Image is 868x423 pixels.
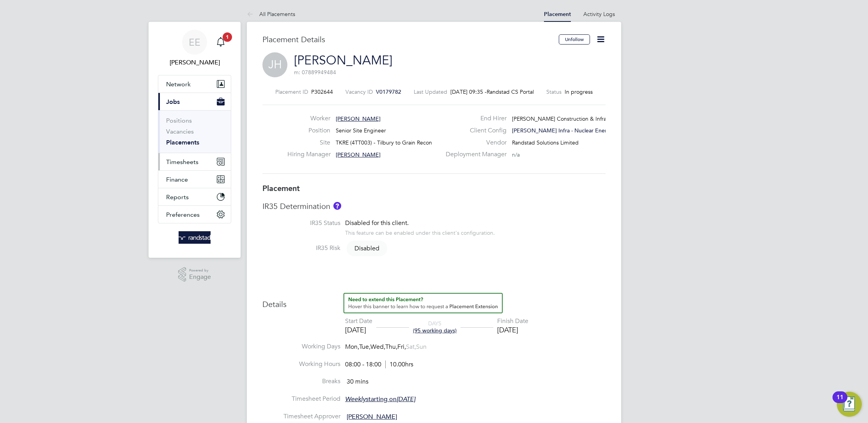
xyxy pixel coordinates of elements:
[450,88,487,95] span: [DATE] 09:35 -
[287,114,330,123] label: Worker
[345,317,372,325] div: Start Date
[413,327,457,334] span: (95 working days)
[179,231,211,244] img: randstad-logo-retina.png
[166,211,200,218] span: Preferences
[441,139,507,147] label: Vendor
[347,413,397,421] span: [PERSON_NAME]
[158,75,231,93] button: Network
[158,171,231,188] button: Finance
[178,267,211,282] a: Powered byEngage
[287,127,330,135] label: Position
[262,201,606,211] h3: IR35 Determination
[158,188,231,205] button: Reports
[385,361,413,368] span: 10.00hrs
[345,219,409,227] span: Disabled for this client.
[166,98,180,105] span: Jobs
[262,184,300,193] b: Placement
[158,58,231,67] span: Elliott Ebanks
[512,115,616,122] span: [PERSON_NAME] Construction & Infrast…
[359,343,370,351] span: Tue,
[336,115,381,122] span: [PERSON_NAME]
[166,128,194,135] a: Vacancies
[546,88,562,95] label: Status
[189,274,211,280] span: Engage
[376,88,401,95] span: V0179782
[512,151,520,158] span: n/a
[223,32,232,42] span: 1
[158,153,231,170] button: Timesheets
[294,69,336,76] span: m: 07889949484
[158,231,231,244] a: Go to home page
[345,227,495,236] div: This feature can be enabled under this client's configuration.
[497,325,528,334] div: [DATE]
[385,343,397,351] span: Thu,
[213,30,229,55] a: 1
[262,52,287,77] span: JH
[262,412,340,421] label: Timesheet Approver
[487,88,534,95] span: Randstad CS Portal
[166,139,199,146] a: Placements
[275,88,308,95] label: Placement ID
[262,34,553,45] h3: Placement Details
[158,93,231,110] button: Jobs
[512,139,579,146] span: Randstad Solutions Limited
[345,361,413,369] div: 08:00 - 18:00
[512,127,616,134] span: [PERSON_NAME] Infra - Nuclear Energ…
[414,88,447,95] label: Last Updated
[166,117,192,124] a: Positions
[837,392,862,417] button: Open Resource Center, 11 new notifications
[149,22,241,258] nav: Main navigation
[336,139,432,146] span: TKRE (4TT003) - Tilbury to Grain Recon
[370,343,385,351] span: Wed,
[311,88,333,95] span: P302644
[247,11,295,18] a: All Placements
[345,395,366,403] em: Weekly
[559,34,590,45] button: Unfollow
[262,219,340,227] label: IR35 Status
[189,37,200,47] span: EE
[166,158,198,166] span: Timesheets
[397,343,406,351] span: Fri,
[158,110,231,153] div: Jobs
[565,88,593,95] span: In progress
[262,244,340,252] label: IR35 Risk
[262,360,340,368] label: Working Hours
[397,395,415,403] em: [DATE]
[333,202,341,210] button: About IR35
[409,320,461,334] div: DAYS
[336,127,386,134] span: Senior Site Engineer
[347,378,368,386] span: 30 mins
[544,11,571,18] a: Placement
[441,127,507,135] label: Client Config
[262,293,606,309] h3: Details
[287,139,330,147] label: Site
[406,343,416,351] span: Sat,
[166,80,191,88] span: Network
[262,377,340,386] label: Breaks
[294,53,392,68] a: [PERSON_NAME]
[583,11,615,18] a: Activity Logs
[336,151,381,158] span: [PERSON_NAME]
[344,293,503,313] button: How to extend a Placement?
[166,176,188,183] span: Finance
[189,267,211,274] span: Powered by
[441,114,507,123] label: End Hirer
[347,241,387,256] span: Disabled
[158,30,231,67] a: EE[PERSON_NAME]
[345,395,415,403] span: starting on
[345,88,373,95] label: Vacancy ID
[345,325,372,334] div: [DATE]
[287,150,330,159] label: Hiring Manager
[416,343,427,351] span: Sun
[441,150,507,159] label: Deployment Manager
[166,193,189,201] span: Reports
[262,343,340,351] label: Working Days
[836,397,843,407] div: 11
[497,317,528,325] div: Finish Date
[158,206,231,223] button: Preferences
[262,395,340,403] label: Timesheet Period
[345,343,359,351] span: Mon,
